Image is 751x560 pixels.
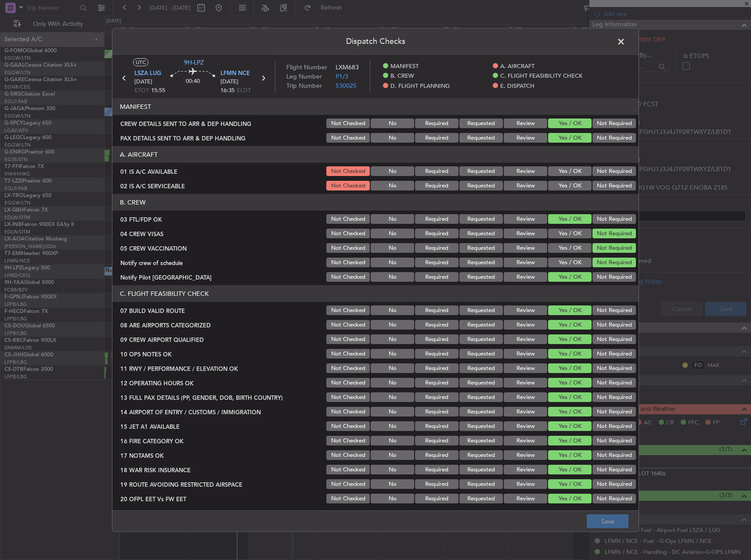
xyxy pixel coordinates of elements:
[592,229,636,238] button: Not Required
[592,363,636,373] button: Not Required
[592,494,636,503] button: Not Required
[548,229,592,238] button: Yes / OK
[592,378,636,388] button: Not Required
[548,378,592,388] button: Yes / OK
[548,349,592,359] button: Yes / OK
[548,118,592,128] button: Yes / OK
[592,465,636,474] button: Not Required
[592,334,636,344] button: Not Required
[592,436,636,445] button: Not Required
[548,181,592,190] button: Yes / OK
[548,214,592,224] button: Yes / OK
[592,349,636,359] button: Not Required
[548,272,592,282] button: Yes / OK
[592,407,636,416] button: Not Required
[548,166,592,176] button: Yes / OK
[548,133,592,143] button: Yes / OK
[548,465,592,474] button: Yes / OK
[548,421,592,431] button: Yes / OK
[548,363,592,373] button: Yes / OK
[548,479,592,489] button: Yes / OK
[592,392,636,402] button: Not Required
[112,29,639,55] header: Dispatch Checks
[548,334,592,344] button: Yes / OK
[548,258,592,267] button: Yes / OK
[548,243,592,253] button: Yes / OK
[592,214,636,224] button: Not Required
[592,133,636,143] button: Not Required
[592,118,636,128] button: Not Required
[592,181,636,190] button: Not Required
[592,258,636,267] button: Not Required
[592,305,636,315] button: Not Required
[592,421,636,431] button: Not Required
[548,305,592,315] button: Yes / OK
[592,272,636,282] button: Not Required
[548,494,592,503] button: Yes / OK
[548,407,592,416] button: Yes / OK
[548,320,592,330] button: Yes / OK
[592,479,636,489] button: Not Required
[548,436,592,445] button: Yes / OK
[592,450,636,460] button: Not Required
[548,392,592,402] button: Yes / OK
[592,243,636,253] button: Not Required
[548,450,592,460] button: Yes / OK
[592,166,636,176] button: Not Required
[592,320,636,330] button: Not Required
